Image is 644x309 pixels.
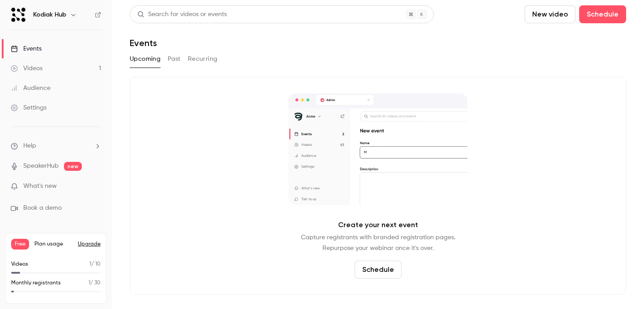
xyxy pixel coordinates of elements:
[89,260,101,268] p: / 10
[168,52,181,66] button: Past
[11,279,61,287] p: Monthly registrants
[11,260,28,268] p: Videos
[11,239,29,250] span: Free
[64,162,82,171] span: new
[11,44,42,53] div: Events
[89,279,101,287] p: / 30
[23,161,59,171] a: SpeakerHub
[355,261,402,279] button: Schedule
[525,5,576,23] button: New video
[11,141,101,151] li: help-dropdown-opener
[11,8,25,22] img: Kodiak Hub
[89,262,91,267] span: 1
[23,203,62,213] span: Book a demo
[33,10,66,19] h6: Kodiak Hub
[34,241,72,248] span: Plan usage
[11,64,42,73] div: Videos
[137,10,227,19] div: Search for videos or events
[23,141,36,151] span: Help
[11,103,47,112] div: Settings
[78,241,101,248] button: Upgrade
[188,52,218,66] button: Recurring
[130,52,161,66] button: Upcoming
[11,84,51,93] div: Audience
[301,232,455,254] p: Capture registrants with branded registration pages. Repurpose your webinar once it's over.
[130,38,157,48] h1: Events
[579,5,626,23] button: Schedule
[338,220,418,230] p: Create your next event
[23,182,57,191] span: What's new
[89,280,90,286] span: 1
